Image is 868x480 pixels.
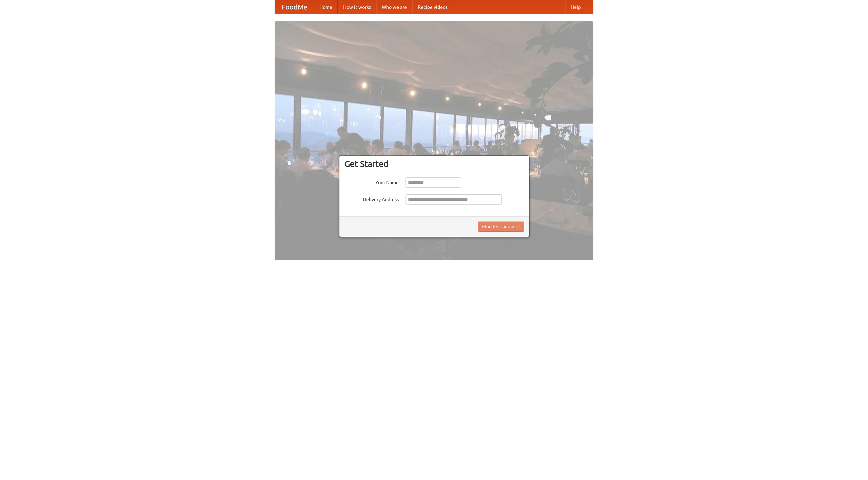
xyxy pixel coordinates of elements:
a: Recipe videos [412,0,453,14]
a: How it works [338,0,376,14]
h3: Get Started [344,159,524,169]
a: Help [565,0,586,14]
label: Delivery Address [344,194,399,203]
label: Your Name [344,177,399,186]
a: Home [314,0,338,14]
button: Find Restaurants! [478,222,524,232]
a: Who we are [376,0,412,14]
a: FoodMe [275,0,314,14]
